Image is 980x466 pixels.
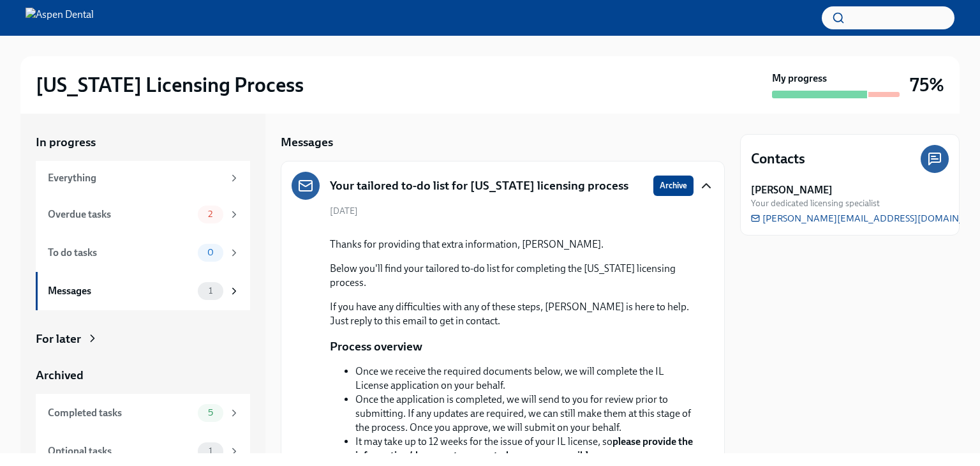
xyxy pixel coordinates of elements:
span: 2 [200,209,220,219]
p: Thanks for providing that extra information, [PERSON_NAME]. [330,237,694,252]
a: Archived [36,367,250,384]
h2: [US_STATE] Licensing Process [36,72,304,98]
a: In progress [36,134,250,151]
p: Process overview [330,338,422,355]
strong: [PERSON_NAME] [751,183,833,197]
span: Your dedicated licensing specialist [751,197,880,209]
div: Completed tasks [48,406,193,420]
div: Everything [48,171,223,185]
h3: 75% [910,73,944,96]
a: Overdue tasks2 [36,195,250,234]
span: 5 [200,408,221,417]
a: Everything [36,161,250,195]
span: [DATE] [330,205,358,217]
p: Below you'll find your tailored to-do list for completing the [US_STATE] licensing process. [330,262,694,290]
a: To do tasks0 [36,234,250,272]
p: If you have any difficulties with any of these steps, [PERSON_NAME] is here to help. Just reply t... [330,300,694,328]
li: Once we receive the required documents below, we will complete the IL License application on your... [355,365,694,393]
span: Archive [660,179,687,192]
div: For later [36,331,81,347]
h5: Messages [281,134,333,151]
div: Optional tasks [48,444,193,458]
a: Completed tasks5 [36,394,250,432]
div: Messages [48,284,193,298]
h4: Contacts [751,149,805,169]
img: Aspen Dental [26,8,94,28]
strong: My progress [772,71,827,86]
button: Archive [653,176,694,196]
a: For later [36,331,250,347]
div: Overdue tasks [48,207,193,222]
span: 0 [200,248,221,257]
li: Once the application is completed, we will send to you for review prior to submitting. If any upd... [355,393,694,435]
span: 1 [201,286,220,296]
li: It may take up to 12 weeks for the issue of your IL license, so [355,435,694,463]
h5: Your tailored to-do list for [US_STATE] licensing process [330,177,628,194]
div: To do tasks [48,246,193,260]
a: Messages1 [36,272,250,310]
span: 1 [201,446,220,456]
